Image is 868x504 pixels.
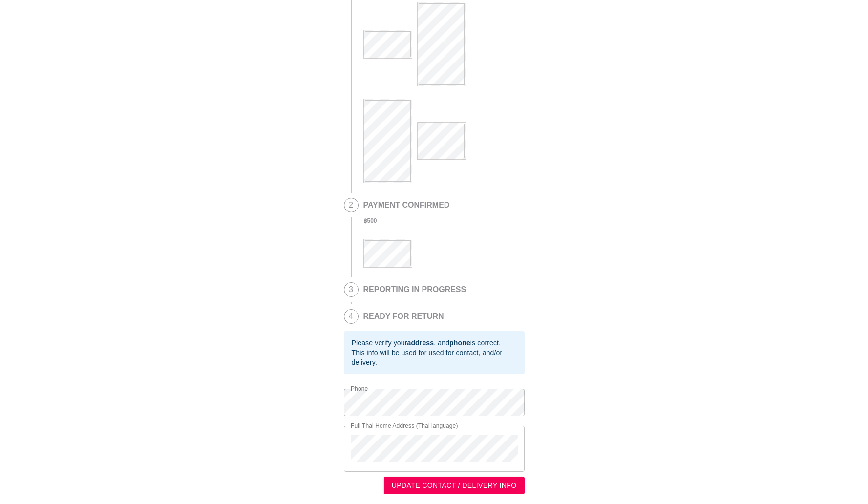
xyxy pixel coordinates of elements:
[344,283,358,296] span: 3
[363,312,444,321] h2: READY FOR RETURN
[344,198,358,212] span: 2
[449,339,470,347] b: phone
[352,338,517,348] div: Please verify your , and is correct.
[363,285,466,294] h2: REPORTING IN PROGRESS
[384,477,525,495] button: UPDATE CONTACT / DELIVERY INFO
[363,217,377,224] b: ฿ 500
[352,348,517,367] div: This info will be used for used for contact, and/or delivery.
[407,339,434,347] b: address
[392,480,517,492] span: UPDATE CONTACT / DELIVERY INFO
[344,310,358,323] span: 4
[363,201,450,210] h2: PAYMENT CONFIRMED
